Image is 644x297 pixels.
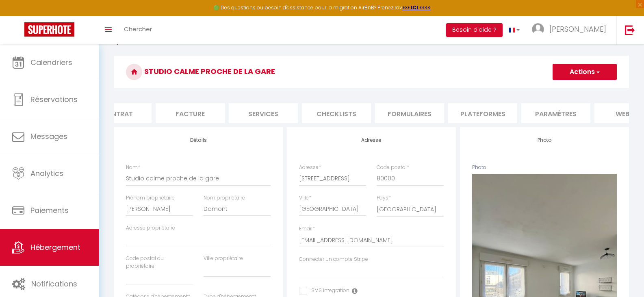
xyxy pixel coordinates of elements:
[24,22,74,37] img: Super Booking
[204,255,243,262] label: Ville propriétaire
[299,137,444,143] h4: Adresse
[126,164,140,171] label: Nom
[82,103,152,123] li: Contrat
[30,205,69,215] span: Paiements
[302,103,371,123] li: Checklists
[299,194,311,202] label: Ville
[446,23,503,37] button: Besoin d'aide ?
[377,164,409,171] label: Code postal
[126,224,175,232] label: Adresse propriétaire
[30,94,78,104] span: Réservations
[402,4,431,11] a: >>> ICI <<<<
[156,103,225,123] li: Facture
[521,103,590,123] li: Paramètres
[299,164,321,171] label: Adresse
[299,256,368,263] label: Connecter un compte Stripe
[126,194,175,202] label: Prénom propriétaire
[124,25,152,33] span: Chercher
[472,164,486,171] label: Photo
[30,131,67,141] span: Messages
[31,279,77,289] span: Notifications
[229,103,298,123] li: Services
[30,242,80,252] span: Hébergement
[126,137,271,143] h4: Détails
[375,103,444,123] li: Formulaires
[549,24,606,34] span: [PERSON_NAME]
[553,64,617,80] button: Actions
[377,194,391,202] label: Pays
[114,56,629,88] h3: Studio calme proche de la gare
[118,16,158,44] a: Chercher
[30,168,63,178] span: Analytics
[30,57,72,67] span: Calendriers
[299,225,315,233] label: Email
[625,25,635,35] img: logout
[204,194,245,202] label: Nom propriétaire
[448,103,517,123] li: Plateformes
[526,16,616,44] a: ... [PERSON_NAME]
[532,23,544,35] img: ...
[472,137,617,143] h4: Photo
[126,255,193,270] label: Code postal du propriétaire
